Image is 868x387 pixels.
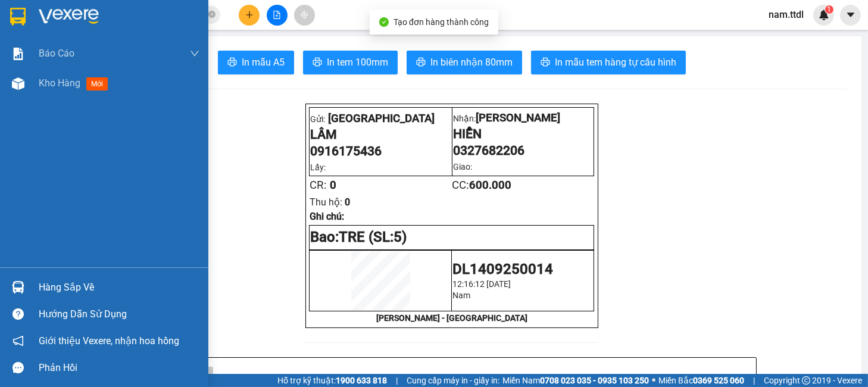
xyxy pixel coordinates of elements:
[339,229,407,245] span: TRE (SL:
[540,376,649,385] strong: 0708 023 035 - 0935 103 250
[13,335,24,347] span: notification
[555,55,676,70] span: In mẫu tem hàng tự cấu hình
[328,112,435,125] span: [GEOGRAPHIC_DATA]
[453,126,482,141] span: HIỂN
[345,196,350,208] span: 0
[82,51,158,90] li: VP [GEOGRAPHIC_DATA]
[827,5,831,14] span: 1
[658,374,744,387] span: Miền Bắc
[208,11,216,18] span: close-circle
[300,11,308,19] span: aim
[825,5,833,14] sup: 1
[86,77,108,90] span: mới
[310,179,327,192] span: CR:
[416,57,426,68] span: printer
[6,6,173,29] li: Thanh Thuỷ
[12,77,24,90] img: warehouse-icon
[394,229,407,245] span: 5)
[310,143,382,158] span: 0916175436
[840,5,861,26] button: caret-down
[845,10,856,20] span: caret-down
[313,57,322,68] span: printer
[12,48,24,60] img: solution-icon
[759,7,813,22] span: nam.ttdl
[541,57,550,68] span: printer
[453,111,594,124] p: Nhận:
[294,5,315,26] button: aim
[452,261,553,277] span: DL1409250014
[310,229,339,245] span: Bao:
[10,8,26,26] img: logo-vxr
[502,374,649,387] span: Miền Nam
[336,376,387,385] strong: 1900 633 818
[819,10,829,20] img: icon-new-feature
[452,291,470,300] span: Nam
[430,55,513,70] span: In biên nhận 80mm
[190,49,199,58] span: down
[39,279,199,297] div: Hàng sắp về
[267,5,288,26] button: file-add
[469,179,511,192] span: 600.000
[693,376,744,385] strong: 0369 525 060
[407,374,499,387] span: Cung cấp máy in - giấy in:
[327,55,388,70] span: In tem 100mm
[39,46,74,61] span: Báo cáo
[452,279,511,289] span: 12:16:12 [DATE]
[227,57,237,68] span: printer
[13,362,24,373] span: message
[310,211,344,222] span: Ghi chú:
[39,305,199,323] div: Hướng dẫn sử dụng
[310,196,342,208] span: Thu hộ:
[407,51,522,74] button: printerIn biên nhận 80mm
[310,110,451,125] p: Gửi:
[379,17,389,27] span: check-circle
[208,10,216,21] span: close-circle
[396,374,398,387] span: |
[39,333,179,348] span: Giới thiệu Vexere, nhận hoa hồng
[453,162,472,171] span: Giao:
[802,376,810,385] span: copyright
[330,179,336,192] span: 0
[453,143,524,158] span: 0327682206
[245,11,254,19] span: plus
[218,51,294,74] button: printerIn mẫu A5
[394,17,489,27] span: Tạo đơn hàng thành công
[531,51,686,74] button: printerIn mẫu tem hàng tự cấu hình
[39,359,199,377] div: Phản hồi
[13,308,24,320] span: question-circle
[476,111,560,124] span: [PERSON_NAME]
[12,281,24,294] img: warehouse-icon
[376,313,527,323] strong: [PERSON_NAME] - [GEOGRAPHIC_DATA]
[652,378,655,383] span: ⚪️
[753,374,755,387] span: |
[273,11,281,19] span: file-add
[310,127,337,142] span: LÂM
[242,55,285,70] span: In mẫu A5
[39,77,80,89] span: Kho hàng
[277,374,387,387] span: Hỗ trợ kỹ thuật:
[303,51,398,74] button: printerIn tem 100mm
[452,179,511,192] span: CC:
[239,5,260,26] button: plus
[310,163,326,172] span: Lấy:
[6,51,82,90] li: VP [GEOGRAPHIC_DATA]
